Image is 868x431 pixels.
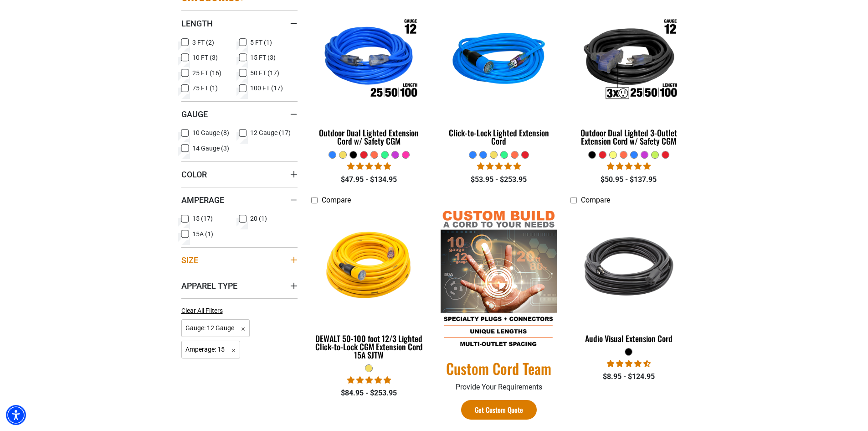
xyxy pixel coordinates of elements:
[192,231,213,237] span: 15A (1)
[250,70,279,76] span: 50 FT (17)
[441,359,557,378] a: Custom Cord Team
[607,359,651,368] span: 4.70 stars
[441,209,557,350] img: Custom Cord Team
[477,162,521,171] span: 4.87 stars
[441,174,557,185] div: $53.95 - $253.95
[570,4,687,151] a: Outdoor Dual Lighted 3-Outlet Extension Cord w/ Safety CGM Outdoor Dual Lighted 3-Outlet Extensio...
[192,145,229,151] span: 14 Gauge (3)
[181,345,241,353] a: Amperage: 15
[181,247,298,273] summary: Size
[192,130,229,136] span: 10 Gauge (8)
[311,334,427,359] div: DEWALT 50-100 foot 12/3 Lighted Click-to-Lock CGM Extension Cord 15A SJTW
[442,8,556,113] img: blue
[312,8,426,113] img: Outdoor Dual Lighted Extension Cord w/ Safety CGM
[250,39,272,46] span: 5 FT (1)
[192,70,221,76] span: 25 FT (16)
[181,18,213,29] span: Length
[441,129,557,145] div: Click-to-Lock Lighted Extension Cord
[461,400,537,420] a: Get Custom Quote
[570,209,687,348] a: black Audio Visual Extension Cord
[311,174,427,185] div: $47.95 - $134.95
[181,323,250,332] a: Gauge: 12 Gauge
[181,341,241,358] span: Amperage: 15
[250,130,291,136] span: 12 Gauge (17)
[311,388,427,399] div: $84.95 - $253.95
[571,213,686,318] img: black
[581,196,610,204] span: Compare
[570,334,687,343] div: Audio Visual Extension Cord
[322,196,351,204] span: Compare
[192,215,213,222] span: 15 (17)
[181,187,298,213] summary: Amperage
[311,4,427,151] a: Outdoor Dual Lighted Extension Cord w/ Safety CGM Outdoor Dual Lighted Extension Cord w/ Safety CGM
[181,280,237,291] span: Apparel Type
[192,54,218,61] span: 10 FT (3)
[311,209,427,364] a: DEWALT 50-100 foot 12/3 Lighted Click-to-Lock CGM Extension Cord 15A SJTW
[441,382,557,393] p: Provide Your Requirements
[6,405,26,425] div: Accessibility Menu
[181,255,198,265] span: Size
[441,4,557,151] a: blue Click-to-Lock Lighted Extension Cord
[607,162,651,171] span: 4.80 stars
[181,273,298,298] summary: Apparel Type
[181,307,223,314] span: Clear All Filters
[570,129,687,145] div: Outdoor Dual Lighted 3-Outlet Extension Cord w/ Safety CGM
[181,10,298,36] summary: Length
[570,371,687,382] div: $8.95 - $124.95
[250,215,267,222] span: 20 (1)
[347,162,391,171] span: 4.81 stars
[181,169,207,180] span: Color
[181,195,224,205] span: Amperage
[181,319,250,337] span: Gauge: 12 Gauge
[250,85,283,91] span: 100 FT (17)
[192,85,218,91] span: 75 FT (1)
[571,8,686,113] img: Outdoor Dual Lighted 3-Outlet Extension Cord w/ Safety CGM
[570,174,687,185] div: $50.95 - $137.95
[347,376,391,384] span: 4.84 stars
[311,129,427,145] div: Outdoor Dual Lighted Extension Cord w/ Safety CGM
[181,109,208,119] span: Gauge
[181,306,226,316] a: Clear All Filters
[250,54,276,61] span: 15 FT (3)
[181,161,298,187] summary: Color
[192,39,214,46] span: 3 FT (2)
[181,101,298,127] summary: Gauge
